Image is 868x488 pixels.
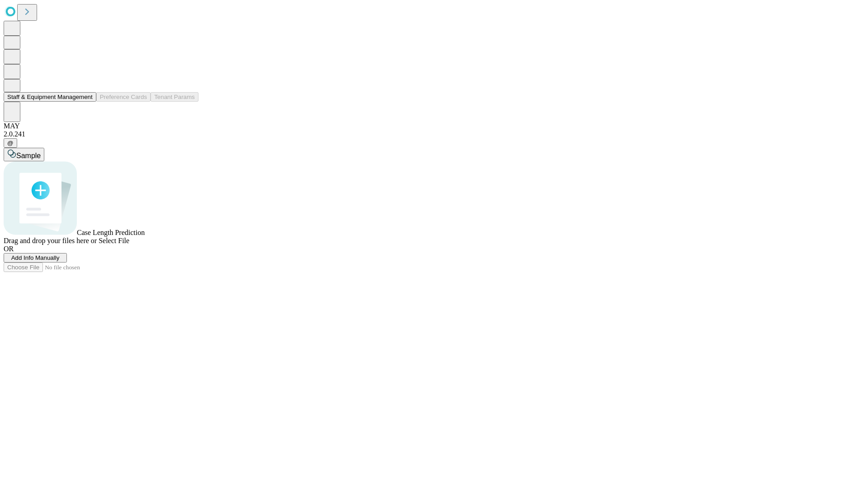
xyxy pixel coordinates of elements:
div: MAY [4,122,864,130]
span: Case Length Prediction [77,229,145,236]
span: Sample [16,152,41,160]
span: @ [7,140,14,146]
button: Sample [4,148,44,161]
span: Add Info Manually [11,254,60,261]
button: Tenant Params [151,92,198,102]
button: @ [4,138,17,148]
button: Add Info Manually [4,253,67,263]
span: Drag and drop your files here or [4,237,97,244]
div: 2.0.241 [4,130,864,138]
span: OR [4,245,14,253]
button: Preference Cards [96,92,151,102]
button: Staff & Equipment Management [4,92,96,102]
span: Select File [99,237,129,244]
